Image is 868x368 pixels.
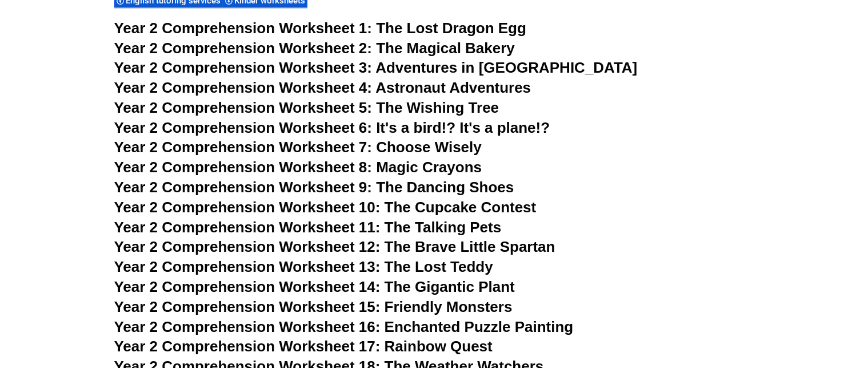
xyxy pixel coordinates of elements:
a: Year 2 Comprehension Worksheet 8: Magic Crayons [114,159,482,176]
a: Year 2 Comprehension Worksheet 10: The Cupcake Contest [114,199,537,216]
a: Year 2 Comprehension Worksheet 14: The Gigantic Plant [114,278,515,295]
span: Year 2 Comprehension Worksheet 7: [114,139,373,156]
a: Year 2 Comprehension Worksheet 16: Enchanted Puzzle Painting [114,318,574,335]
a: Year 2 Comprehension Worksheet 11: The Talking Pets [114,219,502,236]
span: The Lost Dragon Egg [376,19,526,37]
a: Year 2 Comprehension Worksheet 9: The Dancing Shoes [114,179,514,196]
span: Year 2 Comprehension Worksheet 1: [114,19,373,37]
span: Adventures in [GEOGRAPHIC_DATA] [375,59,637,76]
a: Year 2 Comprehension Worksheet 6: It's a bird!? It's a plane!? [114,119,550,136]
a: Year 2 Comprehension Worksheet 17: Rainbow Quest [114,338,493,355]
span: Year 2 Comprehension Worksheet 5: [114,99,373,116]
a: Year 2 Comprehension Worksheet 1: The Lost Dragon Egg [114,19,526,37]
span: Year 2 Comprehension Worksheet 4: [114,79,373,96]
a: Year 2 Comprehension Worksheet 7: Choose Wisely [114,139,482,156]
a: Year 2 Comprehension Worksheet 13: The Lost Teddy [114,258,493,275]
a: Year 2 Comprehension Worksheet 12: The Brave Little Spartan [114,238,555,255]
span: Year 2 Comprehension Worksheet 3: [114,59,373,76]
span: Choose Wisely [376,139,482,156]
span: The Magical Bakery [376,39,515,57]
a: Year 2 Comprehension Worksheet 5: The Wishing Tree [114,99,499,116]
a: Year 2 Comprehension Worksheet 2: The Magical Bakery [114,39,515,57]
span: The Wishing Tree [376,99,499,116]
a: Year 2 Comprehension Worksheet 3: Adventures in [GEOGRAPHIC_DATA] [114,59,638,76]
span: Year 2 Comprehension Worksheet 2: [114,39,373,57]
a: Year 2 Comprehension Worksheet 4: Astronaut Adventures [114,79,531,96]
span: Astronaut Adventures [375,79,531,96]
a: Year 2 Comprehension Worksheet 15: Friendly Monsters [114,298,513,315]
iframe: Chat Widget [678,239,868,368]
